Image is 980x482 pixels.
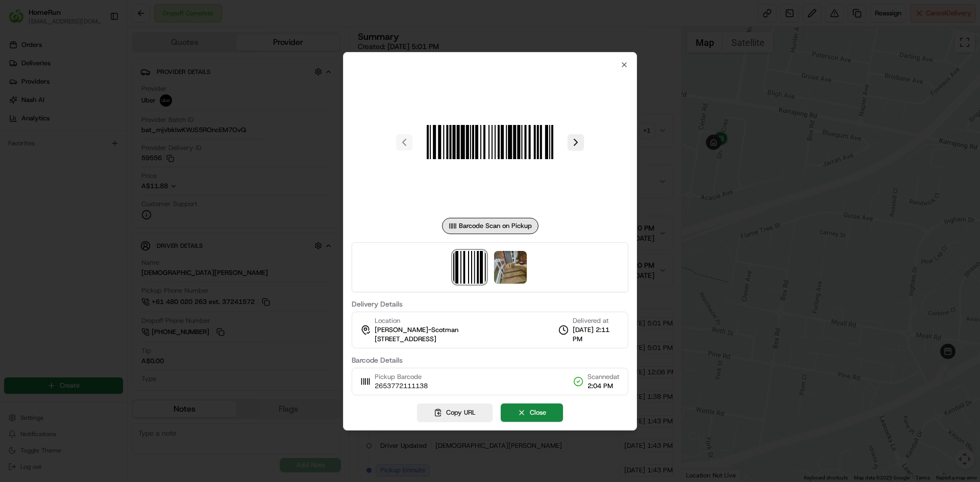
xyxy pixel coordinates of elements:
img: photo_proof_of_delivery image [494,251,527,284]
span: Delivered at [573,316,620,325]
span: Location [375,316,400,325]
img: barcode_scan_on_pickup image [416,69,563,216]
label: Delivery Details [352,300,628,308]
span: [PERSON_NAME]-Scotman [375,325,458,335]
button: Copy URL [417,403,493,422]
div: Barcode Scan on Pickup [442,218,538,234]
span: [STREET_ADDRESS] [375,335,436,344]
label: Barcode Details [352,357,628,364]
span: Scanned at [587,372,620,382]
span: [DATE] 2:11 PM [573,325,620,344]
button: Close [501,403,563,422]
span: 2653772111138 [375,382,428,391]
span: Pickup Barcode [375,372,428,382]
span: 2:04 PM [587,382,620,391]
img: barcode_scan_on_pickup image [453,251,486,284]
